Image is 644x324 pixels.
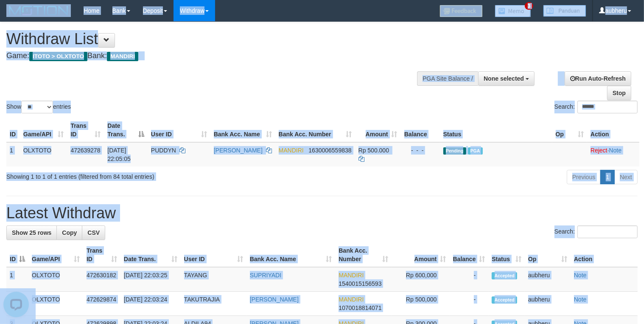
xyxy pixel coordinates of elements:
th: Action [571,243,638,267]
th: Trans ID: activate to sort column ascending [83,243,120,267]
label: Search: [554,101,638,113]
th: Op: activate to sort column ascending [525,243,571,267]
td: OLXTOTO [28,267,83,292]
a: 1 [600,170,615,184]
td: TAYANG [181,267,246,292]
span: Copy [62,229,77,236]
th: Action [587,118,639,142]
span: Pending [443,147,466,155]
a: Reject [591,147,608,154]
span: Show 25 rows [12,229,51,236]
select: Showentries [21,101,53,113]
td: OLXTOTO [28,292,83,316]
button: None selected [478,71,535,86]
a: [PERSON_NAME] [250,296,299,303]
span: None selected [484,75,524,82]
span: Accepted [492,272,517,279]
span: MANDIRI [339,296,364,303]
th: Date Trans.: activate to sort column ascending [120,243,181,267]
td: Rp 600,000 [392,267,449,292]
td: 1 [6,267,28,292]
th: Amount: activate to sort column ascending [392,243,449,267]
a: Show 25 rows [6,225,57,240]
span: PUDDYN [151,147,176,154]
td: aubheru [525,267,571,292]
td: Rp 500,000 [392,292,449,316]
td: 472629874 [83,292,120,316]
td: - [449,292,488,316]
span: CSV [87,229,100,236]
th: Bank Acc. Number: activate to sort column ascending [335,243,392,267]
td: OLXTOTO [20,142,67,166]
h1: Withdraw List [6,31,421,48]
th: Op: activate to sort column ascending [552,118,587,142]
th: Date Trans.: activate to sort column descending [104,118,148,142]
img: Feedback.jpg [440,5,482,17]
td: TAKUTRAJIA [181,292,246,316]
span: ITOTO > OLXTOTO [29,52,87,61]
span: 472639278 [70,147,100,154]
a: [PERSON_NAME] [214,147,263,154]
span: 3 [525,2,534,10]
th: User ID: activate to sort column ascending [148,118,210,142]
div: Showing 1 to 1 of 1 entries (filtered from 84 total entries) [6,169,262,181]
span: MANDIRI [279,147,304,154]
a: Copy [56,225,82,240]
span: PGA [468,147,483,155]
label: Show entries [6,101,71,113]
button: Open LiveChat chat widget [3,3,29,29]
th: Bank Acc. Name: activate to sort column ascending [210,118,275,142]
th: Balance [401,118,440,142]
label: Search: [554,225,638,238]
a: Note [609,147,622,154]
th: Game/API: activate to sort column ascending [20,118,67,142]
td: 472630182 [83,267,120,292]
a: Note [574,296,587,303]
img: Button%20Memo.svg [495,5,531,17]
img: panduan.png [543,5,586,17]
td: [DATE] 22:03:24 [120,292,181,316]
span: Copy 1070018814071 to clipboard [339,304,381,311]
div: PGA Site Balance / [417,71,478,86]
input: Search: [577,101,638,113]
th: Game/API: activate to sort column ascending [28,243,83,267]
th: ID: activate to sort column descending [6,243,28,267]
a: SUPRIYADI [250,272,281,279]
a: Stop [607,86,631,100]
a: Note [574,272,587,279]
a: Next [614,170,638,184]
a: Run Auto-Refresh [565,71,631,86]
span: Accepted [492,296,517,304]
td: 1 [6,142,20,166]
th: Bank Acc. Number: activate to sort column ascending [275,118,355,142]
span: MANDIRI [107,52,138,61]
a: Previous [567,170,601,184]
h1: Latest Withdraw [6,205,638,222]
input: Search: [577,225,638,238]
div: - - - [404,146,437,155]
td: - [449,267,488,292]
td: · [587,142,639,166]
span: MANDIRI [339,272,364,279]
th: ID [6,118,20,142]
a: CSV [82,225,105,240]
th: Balance: activate to sort column ascending [449,243,488,267]
span: Copy 1540015156593 to clipboard [339,280,381,287]
td: aubheru [525,292,571,316]
th: Bank Acc. Name: activate to sort column ascending [246,243,336,267]
th: Status [440,118,552,142]
th: Status: activate to sort column ascending [488,243,525,267]
td: [DATE] 22:03:25 [120,267,181,292]
th: User ID: activate to sort column ascending [181,243,246,267]
span: Copy 1630006559838 to clipboard [308,147,351,154]
span: Rp 500.000 [358,147,389,154]
span: [DATE] 22:05:05 [107,147,131,162]
img: MOTION_logo.png [6,4,71,17]
h4: Game: Bank: [6,52,421,60]
th: Trans ID: activate to sort column ascending [67,118,104,142]
th: Amount: activate to sort column ascending [355,118,401,142]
